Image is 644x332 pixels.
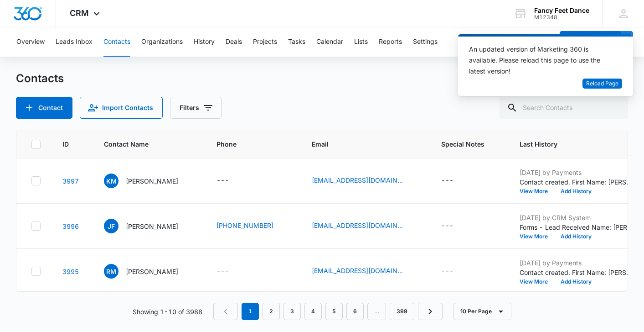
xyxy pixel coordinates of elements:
[312,266,403,275] a: [EMAIL_ADDRESS][DOMAIN_NAME]
[520,258,634,268] p: [DATE] by Payments
[62,139,69,149] span: ID
[453,303,511,320] button: 10 Per Page
[126,267,178,276] p: [PERSON_NAME]
[194,27,215,57] button: History
[520,213,634,222] p: [DATE] by CRM System
[103,27,130,57] button: Contacts
[520,189,554,194] button: View More
[441,139,484,149] span: Special Notes
[216,266,229,277] div: ---
[312,221,419,232] div: Email - janissa226@gmail.com - Select to Edit Field
[390,303,414,320] a: Page 399
[263,303,280,320] a: Page 2
[133,307,202,316] p: Showing 1-10 of 3988
[216,139,277,149] span: Phone
[554,189,598,194] button: Add History
[520,139,620,149] span: Last History
[216,221,273,230] a: [PHONE_NUMBER]
[413,27,438,57] button: Settings
[104,219,118,233] span: JF
[582,79,622,89] button: Reload Page
[312,139,406,149] span: Email
[104,219,195,233] div: Contact Name - Janissa Francisco - Select to Edit Field
[70,8,89,18] span: CRM
[441,221,453,232] div: ---
[312,175,419,186] div: Email - leomystiq@gmail.com - Select to Edit Field
[441,175,453,186] div: ---
[316,27,343,57] button: Calendar
[534,7,589,14] div: account name
[379,27,402,57] button: Reports
[253,27,277,57] button: Projects
[170,97,222,119] button: Filters
[520,279,554,285] button: View More
[126,221,178,231] p: [PERSON_NAME]
[216,175,245,186] div: Phone - - Select to Edit Field
[126,176,178,186] p: [PERSON_NAME]
[441,221,470,232] div: Special Notes - - Select to Edit Field
[16,27,45,57] button: Overview
[586,79,618,88] span: Reload Page
[418,303,443,320] a: Next Page
[354,27,368,57] button: Lists
[62,177,79,185] a: Navigate to contact details page for Katrina Morell-Lopez
[534,14,589,21] div: account id
[520,268,634,277] p: Contact created. First Name: [PERSON_NAME] Last Name: [PERSON_NAME] Email: [EMAIL_ADDRESS][DOMAIN...
[441,175,470,186] div: Special Notes - - Select to Edit Field
[441,266,470,277] div: Special Notes - - Select to Edit Field
[104,264,118,279] span: RM
[283,303,301,320] a: Page 3
[500,97,628,119] input: Search Contacts
[554,234,598,239] button: Add History
[104,139,181,149] span: Contact Name
[441,266,453,277] div: ---
[141,27,183,57] button: Organizations
[242,303,259,320] em: 1
[56,27,93,57] button: Leads Inbox
[469,44,611,77] div: An updated version of Marketing 360 is available. Please reload this page to use the latest version!
[288,27,305,57] button: Tasks
[216,266,245,277] div: Phone - - Select to Edit Field
[325,303,343,320] a: Page 5
[520,177,634,187] p: Contact created. First Name: [PERSON_NAME] Last Name: [PERSON_NAME] Email: [EMAIL_ADDRESS][DOMAIN...
[216,175,229,186] div: ---
[312,266,419,277] div: Email - rsm220@hotmail.com - Select to Edit Field
[104,174,118,188] span: KM
[520,222,634,232] p: Forms - Lead Received Name: [PERSON_NAME]: [EMAIL_ADDRESS][DOMAIN_NAME] Phone: [PHONE_NUMBER] Stu...
[554,279,598,285] button: Add History
[80,97,163,119] button: Import Contacts
[346,303,364,320] a: Page 6
[304,303,322,320] a: Page 4
[312,175,403,185] a: [EMAIL_ADDRESS][DOMAIN_NAME]
[104,264,195,279] div: Contact Name - Rachel Morris - Select to Edit Field
[312,221,403,230] a: [EMAIL_ADDRESS][DOMAIN_NAME]
[16,72,64,85] h1: Contacts
[560,31,621,53] button: Add Contact
[213,303,443,320] nav: Pagination
[104,174,195,188] div: Contact Name - Katrina Morell-Lopez - Select to Edit Field
[16,97,72,119] button: Add Contact
[62,268,79,275] a: Navigate to contact details page for Rachel Morris
[216,221,290,232] div: Phone - (646) 400-9558 - Select to Edit Field
[62,222,79,230] a: Navigate to contact details page for Janissa Francisco
[520,168,634,177] p: [DATE] by Payments
[520,234,554,239] button: View More
[226,27,242,57] button: Deals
